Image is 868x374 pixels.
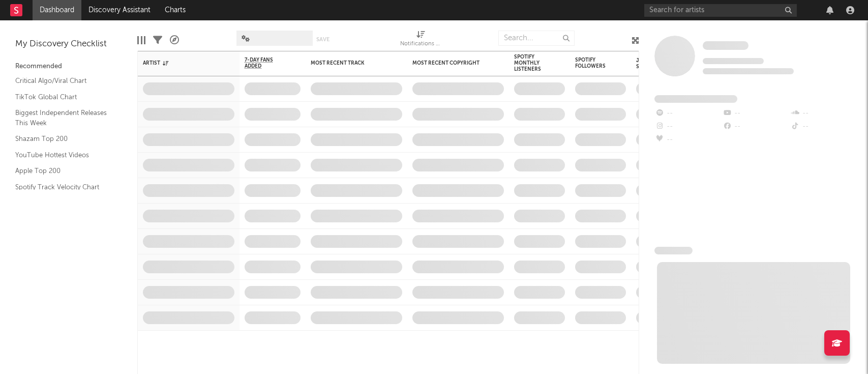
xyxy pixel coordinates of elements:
[498,31,575,46] input: Search...
[654,95,737,103] span: Fans Added by Platform
[722,107,790,120] div: --
[15,150,112,161] a: YouTube Hottest Videos
[654,133,722,147] div: --
[790,120,858,133] div: --
[654,120,722,133] div: --
[654,247,693,254] span: News Feed
[15,182,112,193] a: Spotify Track Velocity Chart
[153,25,162,55] div: Filters
[311,60,387,66] div: Most Recent Track
[15,92,112,103] a: TikTok Global Chart
[15,165,112,177] a: Apple Top 200
[15,107,112,128] a: Biggest Independent Releases This Week
[316,37,330,42] button: Save
[790,107,858,120] div: --
[170,25,179,55] div: A&R Pipeline
[575,57,611,69] div: Spotify Followers
[15,38,122,50] div: My Discovery Checklist
[703,41,749,51] a: Some Artist
[137,25,145,55] div: Edit Columns
[722,120,790,133] div: --
[703,41,749,50] span: Some Artist
[15,133,112,145] a: Shazam Top 200
[654,107,722,120] div: --
[245,57,285,69] span: 7-Day Fans Added
[636,57,662,70] div: Jump Score
[143,60,219,66] div: Artist
[514,54,550,72] div: Spotify Monthly Listeners
[400,38,441,50] div: Notifications (Artist)
[15,75,112,87] a: Critical Algo/Viral Chart
[412,60,489,66] div: Most Recent Copyright
[400,25,441,55] div: Notifications (Artist)
[644,4,797,17] input: Search for artists
[15,61,122,73] div: Recommended
[703,58,764,64] span: Tracking Since: [DATE]
[703,68,794,74] span: 0 fans last week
